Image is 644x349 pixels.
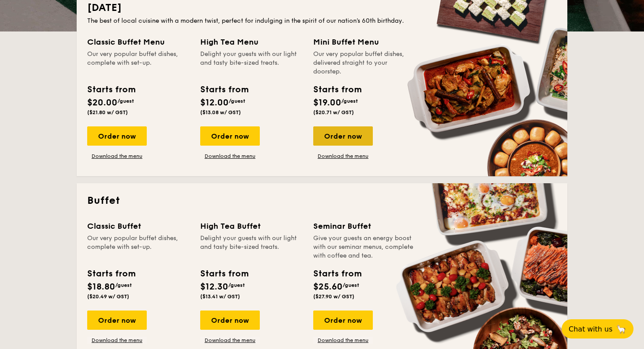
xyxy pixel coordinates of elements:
span: /guest [229,98,245,104]
span: $12.30 [200,282,228,292]
span: ($27.90 w/ GST) [313,293,354,300]
div: Starts from [313,267,361,280]
span: ($20.49 w/ GST) [87,293,129,300]
div: High Tea Buffet [200,220,303,232]
span: $25.60 [313,282,343,292]
span: ($13.41 w/ GST) [200,293,240,300]
a: Download the menu [87,153,147,160]
div: Our very popular buffet dishes, delivered straight to your doorstep. [313,50,416,76]
span: 🦙 [616,324,626,334]
span: /guest [228,282,245,288]
button: Chat with us🦙 [562,319,633,339]
span: ($13.08 w/ GST) [200,109,241,115]
span: $20.00 [87,98,117,108]
div: High Tea Menu [200,36,303,48]
a: Download the menu [200,337,260,344]
span: $12.00 [200,98,229,108]
div: Order now [87,311,147,330]
div: Starts from [87,83,135,96]
div: Starts from [313,83,361,96]
div: Classic Buffet Menu [87,36,190,48]
div: The best of local cuisine with a modern twist, perfect for indulging in the spirit of our nation’... [87,17,557,25]
div: Classic Buffet [87,220,190,232]
span: $19.00 [313,98,341,108]
span: $18.80 [87,282,115,292]
div: Starts from [200,83,248,96]
span: /guest [115,282,132,288]
div: Order now [313,311,373,330]
div: Delight your guests with our light and tasty bite-sized treats. [200,234,303,260]
div: Give your guests an energy boost with our seminar menus, complete with coffee and tea. [313,234,416,260]
h2: [DATE] [87,1,557,15]
div: Seminar Buffet [313,220,416,232]
span: ($21.80 w/ GST) [87,109,128,115]
div: Order now [87,126,147,146]
div: Order now [200,126,260,146]
span: /guest [117,98,134,104]
div: Our very popular buffet dishes, complete with set-up. [87,50,190,76]
div: Starts from [87,267,135,280]
span: ($20.71 w/ GST) [313,109,354,115]
div: Mini Buffet Menu [313,36,416,48]
span: /guest [343,282,359,288]
a: Download the menu [87,337,147,344]
div: Delight your guests with our light and tasty bite-sized treats. [200,50,303,76]
div: Order now [200,311,260,330]
h2: Buffet [87,194,557,208]
a: Download the menu [200,153,260,160]
span: /guest [341,98,358,104]
a: Download the menu [313,337,373,344]
div: Order now [313,126,373,146]
div: Our very popular buffet dishes, complete with set-up. [87,234,190,260]
div: Starts from [200,267,248,280]
a: Download the menu [313,153,373,160]
span: Chat with us [569,325,612,333]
